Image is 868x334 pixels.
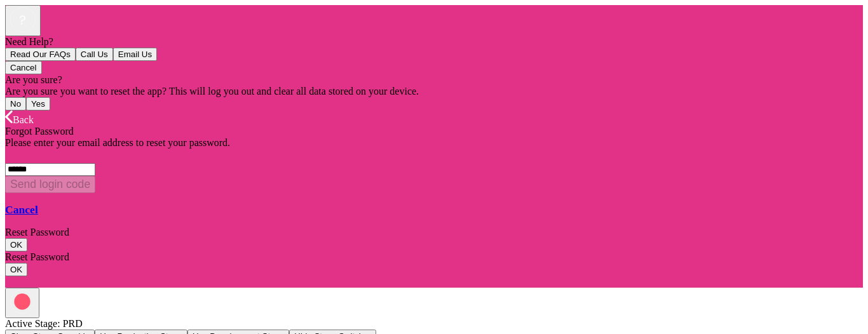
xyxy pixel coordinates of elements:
div: Reset Password [5,251,863,263]
button: OK [5,238,27,251]
span: Back [13,114,34,125]
button: No [5,97,26,110]
button: Call Us [76,48,113,61]
button: Yes [26,97,50,110]
a: Cancel [5,203,863,217]
div: Forgot Password [5,126,863,137]
button: Email Us [113,48,157,61]
a: Back [5,114,34,125]
button: Send login code [5,176,95,193]
div: Reset Password [5,227,863,238]
button: Cancel [5,61,42,74]
div: Are you sure you want to reset the app? This will log you out and clear all data stored on your d... [5,86,863,97]
div: Are you sure? [5,74,863,86]
button: OK [5,263,27,276]
button: Read Our FAQs [5,48,76,61]
div: Please enter your email address to reset your password. [5,137,863,149]
div: Need Help? [5,36,863,48]
div: Active Stage: PRD [5,318,863,330]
